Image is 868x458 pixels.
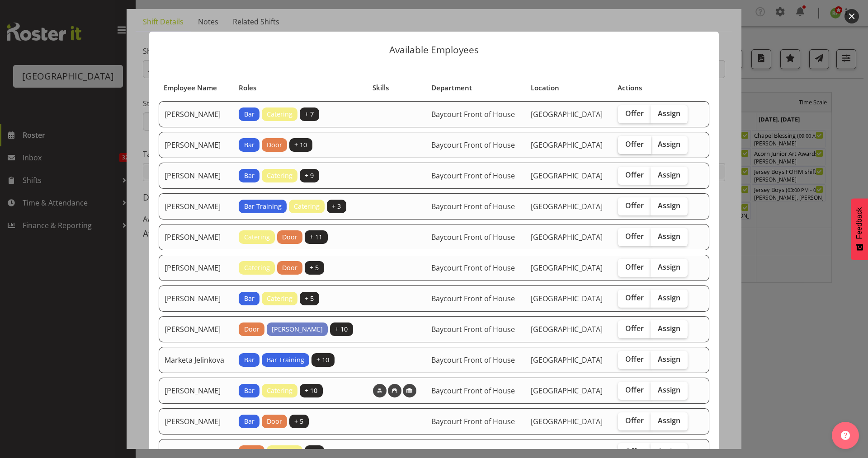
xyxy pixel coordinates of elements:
[531,140,603,150] span: [GEOGRAPHIC_DATA]
[625,324,644,333] span: Offer
[625,416,644,425] span: Offer
[373,83,421,93] div: Skills
[159,101,233,127] td: [PERSON_NAME]
[531,447,603,457] span: [GEOGRAPHIC_DATA]
[431,140,515,150] span: Baycourt Front of House
[531,171,603,181] span: [GEOGRAPHIC_DATA]
[244,140,255,150] span: Bar
[431,201,515,211] span: Baycourt Front of House
[658,416,680,425] span: Assign
[658,355,680,364] span: Assign
[244,324,259,334] span: Door
[244,355,255,365] span: Bar
[531,232,603,242] span: [GEOGRAPHIC_DATA]
[531,355,603,365] span: [GEOGRAPHIC_DATA]
[531,324,603,334] span: [GEOGRAPHIC_DATA]
[658,447,680,456] span: Assign
[531,201,603,211] span: [GEOGRAPHIC_DATA]
[159,285,233,312] td: [PERSON_NAME]
[159,255,233,281] td: [PERSON_NAME]
[658,232,680,241] span: Assign
[625,447,644,456] span: Offer
[531,416,603,426] span: [GEOGRAPHIC_DATA]
[305,386,317,396] span: + 10
[625,109,644,118] span: Offer
[244,447,259,457] span: Door
[267,171,292,181] span: Catering
[658,140,680,149] span: Assign
[531,83,608,93] div: Location
[316,355,329,365] span: + 10
[159,163,233,189] td: [PERSON_NAME]
[159,193,233,220] td: [PERSON_NAME]
[272,324,323,334] span: [PERSON_NAME]
[159,347,233,373] td: Marketa Jelinkova
[305,109,314,119] span: + 7
[267,386,292,396] span: Catering
[431,355,515,365] span: Baycourt Front of House
[267,294,292,304] span: Catering
[244,263,270,273] span: Catering
[164,83,228,93] div: Employee Name
[244,294,255,304] span: Bar
[244,171,255,181] span: Bar
[159,224,233,250] td: [PERSON_NAME]
[310,263,319,273] span: + 5
[625,170,644,179] span: Offer
[431,294,515,304] span: Baycourt Front of House
[625,201,644,210] span: Offer
[531,263,603,273] span: [GEOGRAPHIC_DATA]
[658,109,680,118] span: Assign
[625,232,644,241] span: Offer
[159,408,233,435] td: [PERSON_NAME]
[159,316,233,342] td: [PERSON_NAME]
[658,324,680,333] span: Assign
[158,45,710,55] p: Available Employees
[244,201,282,211] span: Bar Training
[625,293,644,302] span: Offer
[531,294,603,304] span: [GEOGRAPHIC_DATA]
[272,447,297,457] span: Catering
[294,140,307,150] span: + 10
[305,294,314,304] span: + 5
[310,232,322,242] span: + 11
[841,431,850,440] img: help-xxl-2.png
[159,378,233,404] td: [PERSON_NAME]
[305,171,314,181] span: + 9
[431,83,520,93] div: Department
[244,386,255,396] span: Bar
[239,83,362,93] div: Roles
[658,262,680,271] span: Assign
[431,447,515,457] span: Baycourt Front of House
[282,232,297,242] span: Door
[282,263,297,273] span: Door
[531,109,603,119] span: [GEOGRAPHIC_DATA]
[431,109,515,119] span: Baycourt Front of House
[244,416,255,426] span: Bar
[310,447,319,457] span: + 7
[267,109,292,119] span: Catering
[531,386,603,396] span: [GEOGRAPHIC_DATA]
[855,207,863,239] span: Feedback
[267,416,282,426] span: Door
[625,385,644,394] span: Offer
[431,386,515,396] span: Baycourt Front of House
[658,201,680,210] span: Assign
[294,201,320,211] span: Catering
[159,132,233,158] td: [PERSON_NAME]
[244,232,270,242] span: Catering
[625,140,644,149] span: Offer
[658,385,680,394] span: Assign
[267,140,282,150] span: Door
[431,171,515,181] span: Baycourt Front of House
[244,109,255,119] span: Bar
[431,232,515,242] span: Baycourt Front of House
[658,170,680,179] span: Assign
[332,201,341,211] span: + 3
[618,83,692,93] div: Actions
[658,293,680,302] span: Assign
[335,324,348,334] span: + 10
[431,263,515,273] span: Baycourt Front of House
[625,355,644,364] span: Offer
[431,416,515,426] span: Baycourt Front of House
